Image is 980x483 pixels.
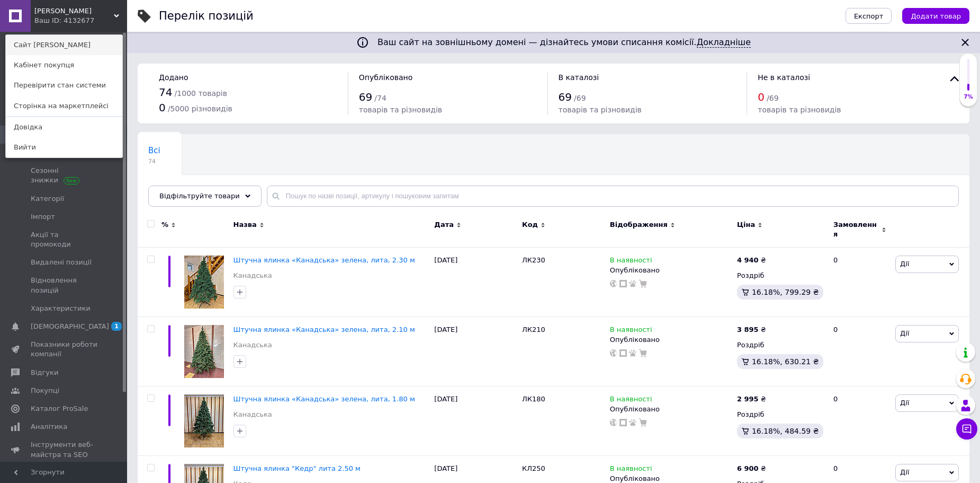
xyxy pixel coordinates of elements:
span: В наявності [610,395,652,406]
div: Роздріб [737,340,824,350]
div: Роздріб [737,271,824,280]
span: Додати товар [911,12,961,20]
span: товарів та різновидів [559,106,642,114]
span: ЛК230 [522,256,545,264]
div: Опубліковано [610,335,732,345]
span: Ridna Xata [34,6,114,16]
div: Ваш ID: 4132677 [34,16,79,25]
span: Не в каталозі [758,73,810,82]
span: Ціна [737,220,755,230]
div: [DATE] [431,387,519,456]
img: Искусственная ёлка «Канадская» зелёная, литая, 1.80 м [184,394,224,447]
span: Покупці [31,386,59,396]
span: КЛ250 [522,464,545,472]
span: Замовлення [833,220,879,239]
button: Експорт [846,8,892,24]
span: Додано [159,73,188,82]
div: ₴ [737,394,766,404]
span: Видалені позиції [31,258,92,267]
span: В наявності [610,256,652,267]
div: [DATE] [431,248,519,317]
button: Чат з покупцем [956,418,977,440]
a: Штучна ялинка «Канадська» зелена, лита, 2.10 м [233,326,415,333]
button: Додати товар [902,8,969,24]
span: Код [522,220,538,230]
span: 74 [159,86,172,99]
a: Перевірити стан системи [6,75,122,95]
span: 74 [148,157,160,165]
div: 0 [827,248,893,317]
a: Штучна ялинка «Канадська» зелена, лита, 1.80 м [233,395,415,403]
span: 0 [758,91,765,103]
span: Сезонні знижки [31,166,98,185]
b: 3 895 [737,326,759,333]
span: Дії [900,399,909,407]
span: Акції та промокоди [31,230,98,249]
span: 69 [559,91,572,103]
span: Відображення [610,220,668,230]
a: Канадська [233,410,272,419]
span: Інструменти веб-майстра та SEO [31,440,98,459]
span: В наявності [610,326,652,337]
span: [DEMOGRAPHIC_DATA] [31,322,109,331]
span: товарів та різновидів [758,106,841,114]
div: [DATE] [431,317,519,387]
span: Категорії [31,194,64,204]
b: 4 940 [737,256,759,264]
a: Довідка [6,117,122,137]
span: Дії [900,468,909,476]
span: Назва [233,220,257,230]
span: Відновлення позицій [31,276,98,295]
span: Штучна ялинка «Канадська» зелена, лита, 2.30 м [233,256,415,264]
span: 16.18%, 484.59 ₴ [752,427,819,435]
span: 69 [359,91,372,103]
div: ₴ [737,256,766,265]
a: Сайт [PERSON_NAME] [6,35,122,55]
div: ₴ [737,464,766,473]
span: В наявності [610,464,652,476]
span: Всі [148,146,160,155]
a: Кабінет покупця [6,55,122,75]
span: 16.18%, 630.21 ₴ [752,357,819,366]
span: Характеристики [31,304,91,313]
span: Дата [434,220,454,230]
img: Искусственная ёлка «Канадская» зелёная, литая, 2.30 м [184,256,224,309]
div: 0 [827,387,893,456]
span: 16.18%, 799.29 ₴ [752,288,819,296]
span: / 1000 товарів [175,89,227,98]
div: Опубліковано [610,266,732,275]
span: ЛК210 [522,326,545,333]
img: Искусственная ёлка «Канадская» зелёная, литая, 2.10 м [184,325,224,378]
div: Опубліковано [610,405,732,414]
span: / 5000 різновидів [168,104,232,113]
span: В каталозі [559,73,599,82]
div: Перелік позицій [159,11,254,22]
a: Вийти [6,137,122,157]
span: / 74 [374,94,386,102]
b: 2 995 [737,395,759,403]
a: Канадська [233,271,272,280]
div: 7% [960,93,977,101]
a: Канадська [233,340,272,350]
span: Відфільтруйте товари [159,192,240,200]
div: Роздріб [737,410,824,419]
span: % [161,220,168,230]
span: / 69 [574,94,586,102]
span: товарів та різновидів [359,106,442,114]
a: Штучна ялинка "Кедр" лита 2.50 м [233,464,361,472]
a: Сторінка на маркетплейсі [6,96,122,116]
span: Аналітика [31,422,67,432]
div: ₴ [737,325,766,335]
span: 1 [111,322,122,331]
span: ЛК180 [522,395,545,403]
span: Каталог ProSale [31,404,88,414]
span: Дії [900,260,909,268]
svg: Закрити [959,36,972,49]
span: Імпорт [31,212,55,222]
span: Ваш сайт на зовнішньому домені — дізнайтесь умови списання комісії. [377,37,751,48]
span: Відгуки [31,368,58,377]
span: Показники роботи компанії [31,340,98,359]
